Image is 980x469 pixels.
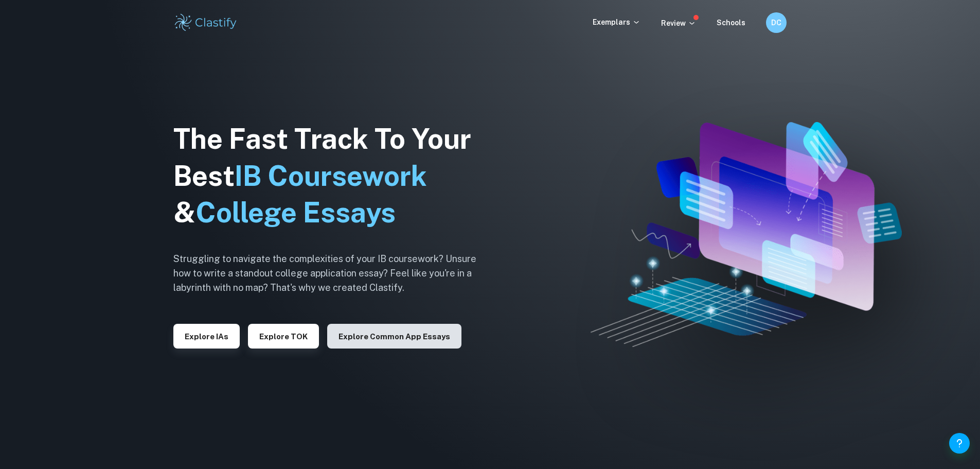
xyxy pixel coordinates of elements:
[248,324,319,349] button: Explore TOK
[766,12,787,33] button: DC
[717,19,745,27] a: Schools
[173,324,240,349] button: Explore IAs
[327,331,461,341] a: Explore Common App essays
[195,196,396,229] span: College Essays
[173,12,239,33] img: Clastify logo
[949,433,970,454] button: Help and Feedback
[591,122,902,347] img: Clastify hero
[248,331,319,341] a: Explore TOK
[661,18,696,29] p: Review
[593,16,640,28] p: Exemplars
[327,324,461,349] button: Explore Common App essays
[173,120,492,232] h1: The Fast Track To Your Best &
[235,160,427,192] span: IB Coursework
[770,17,782,28] h6: DC
[173,331,240,341] a: Explore IAs
[173,252,492,295] h6: Struggling to navigate the complexities of your IB coursework? Unsure how to write a standout col...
